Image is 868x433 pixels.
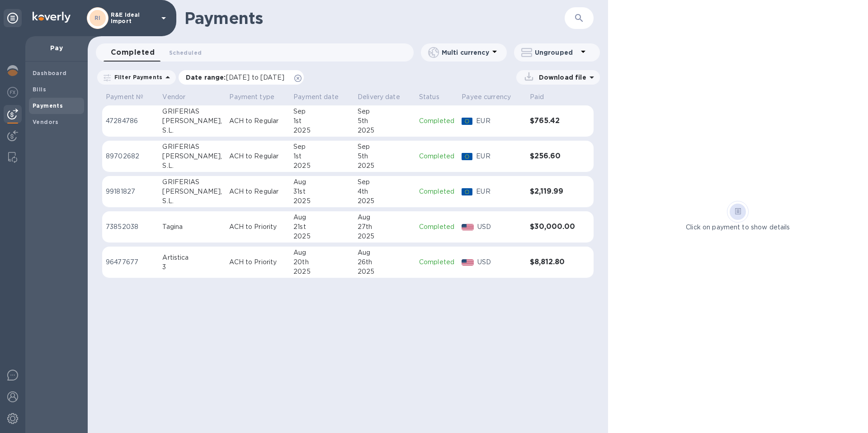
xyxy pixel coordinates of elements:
div: Artistica [162,253,222,262]
b: Bills [33,86,46,93]
div: Sep [358,107,412,116]
div: 31st [293,187,350,196]
span: Paid [530,92,556,102]
div: Aug [358,248,412,257]
p: USD [477,257,523,267]
p: EUR [476,116,523,126]
p: ACH to Regular [229,187,286,196]
div: 2025 [358,196,412,206]
div: S.L. [162,161,222,171]
p: Date range : [186,73,289,82]
p: Ungrouped [535,48,578,57]
div: 26th [358,257,412,267]
p: Pay [33,43,80,52]
p: Completed [419,257,454,267]
img: Logo [33,12,71,23]
div: 27th [358,222,412,232]
span: Payee currency [462,92,523,102]
div: 2025 [293,267,350,276]
h3: $765.42 [530,117,575,125]
p: 99181827 [106,187,155,196]
div: Tagina [162,222,222,232]
h3: $30,000.00 [530,223,575,231]
span: Completed [111,46,155,59]
p: Completed [419,116,454,126]
div: Unpin categories [4,9,22,27]
div: Sep [293,107,350,116]
div: Sep [293,142,350,152]
p: Completed [419,152,454,161]
div: 21st [293,222,350,232]
p: EUR [476,152,523,161]
div: 2025 [293,196,350,206]
div: 2025 [358,126,412,135]
h1: Payments [184,9,565,28]
p: Multi currency [442,48,489,57]
span: Payment type [229,92,286,102]
p: EUR [476,187,523,196]
h3: $2,119.99 [530,187,575,196]
div: Sep [358,142,412,152]
p: ACH to Priority [229,222,286,232]
p: Status [419,92,439,102]
div: Aug [358,213,412,222]
p: ACH to Regular [229,116,286,126]
div: Aug [293,248,350,257]
p: 89702682 [106,152,155,161]
b: Payments [33,102,63,109]
p: 73852038 [106,222,155,232]
div: 2025 [358,161,412,171]
div: Sep [358,177,412,187]
div: Aug [293,213,350,222]
p: Vendor [162,92,185,102]
p: ACH to Regular [229,152,286,161]
p: Filter Payments [111,73,162,81]
p: Payment date [293,92,339,102]
h3: $256.60 [530,152,575,161]
span: Delivery date [358,92,412,102]
span: [DATE] to [DATE] [226,74,284,81]
div: 2025 [293,161,350,171]
p: Payment type [229,92,274,102]
div: S.L. [162,196,222,206]
div: 1st [293,116,350,126]
p: ACH to Priority [229,257,286,267]
p: Completed [419,222,454,232]
div: GRIFERIAS [162,107,222,116]
div: 4th [358,187,412,196]
div: [PERSON_NAME], [162,187,222,196]
span: Vendor [162,92,197,102]
span: Payment № [106,92,155,102]
b: RI [94,14,101,21]
b: Vendors [33,119,59,125]
p: Completed [419,187,454,196]
div: [PERSON_NAME], [162,116,222,126]
div: S.L. [162,126,222,135]
p: 96477677 [106,257,155,267]
p: Download file [535,73,586,82]
p: 47284786 [106,116,155,126]
img: USD [462,259,474,266]
h3: $8,812.80 [530,258,575,266]
b: Dashboard [33,70,67,76]
p: USD [477,222,523,232]
p: R&E Ideal Import [111,12,156,24]
div: 3 [162,262,222,272]
span: Payment date [293,92,350,102]
img: USD [462,224,474,230]
span: Status [419,92,451,102]
span: Scheduled [169,48,202,57]
p: Payee currency [462,92,511,102]
div: 2025 [358,267,412,276]
div: GRIFERIAS [162,142,222,152]
div: 5th [358,152,412,161]
p: Delivery date [358,92,400,102]
img: Foreign exchange [7,87,18,98]
div: 2025 [293,232,350,241]
div: Date range:[DATE] to [DATE] [179,70,304,85]
div: 5th [358,116,412,126]
p: Payment № [106,92,143,102]
p: Click on payment to show details [686,223,790,232]
div: 2025 [358,232,412,241]
div: GRIFERIAS [162,177,222,187]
